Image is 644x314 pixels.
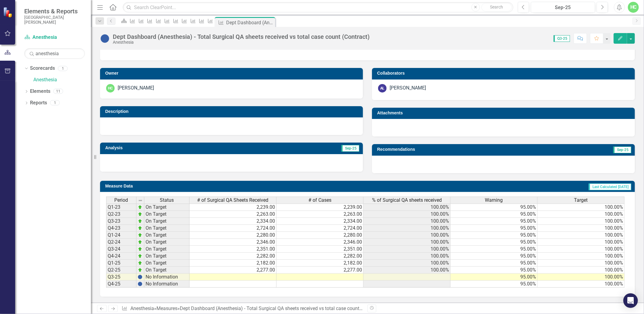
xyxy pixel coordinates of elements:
td: 95.00% [451,218,538,225]
td: 95.00% [451,232,538,239]
td: 100.00% [364,267,451,274]
td: 100.00% [538,274,625,281]
td: 100.00% [364,253,451,260]
td: 100.00% [538,246,625,253]
img: zOikAAAAAElFTkSuQmCC [138,212,143,217]
td: 100.00% [364,225,451,232]
td: 2,182.00 [277,260,364,267]
td: No Information [144,281,190,288]
td: 100.00% [538,267,625,274]
span: Sep-25 [613,147,631,153]
td: 95.00% [451,225,538,232]
input: Search Below... [24,48,85,59]
a: Measures [156,306,177,311]
td: Q4-23 [106,225,136,232]
a: Reports [30,100,47,106]
td: 100.00% [364,246,451,253]
span: Elements & Reports [24,8,85,15]
td: On Target [144,232,190,239]
div: » » [122,305,363,312]
td: 2,724.00 [190,225,277,232]
td: 2,280.00 [277,232,364,239]
div: AL [378,84,387,93]
button: Search [481,3,512,12]
a: Elements [30,88,50,95]
img: zOikAAAAAElFTkSuQmCC [138,240,143,245]
td: 95.00% [451,211,538,218]
h3: Owner [105,71,360,76]
td: 95.00% [451,239,538,246]
div: Dept Dashboard (Anesthesia) - Total Surgical QA sheets received vs total case count (Contract) [226,19,274,26]
span: Period [115,198,128,203]
td: On Target [144,260,190,267]
img: zOikAAAAAElFTkSuQmCC [138,233,143,238]
img: zOikAAAAAElFTkSuQmCC [138,226,143,231]
td: 100.00% [538,225,625,232]
td: 100.00% [538,239,625,246]
td: 100.00% [538,232,625,239]
span: % of Surgical QA sheets received [372,198,442,203]
td: Q4-25 [106,281,136,288]
td: 100.00% [364,211,451,218]
td: No Information [144,274,190,281]
td: 2,334.00 [277,218,364,225]
button: Sep-25 [531,2,595,13]
span: Warning [485,198,503,203]
img: zOikAAAAAElFTkSuQmCC [138,261,143,265]
td: 2,282.00 [277,253,364,260]
a: Scorecards [30,65,55,72]
h3: Collaborators [377,71,632,76]
img: BgCOk07PiH71IgAAAABJRU5ErkJggg== [138,275,143,279]
span: # of Cases [308,198,331,203]
img: zOikAAAAAElFTkSuQmCC [138,247,143,252]
td: Q4-24 [106,253,136,260]
td: Q1-23 [106,204,136,211]
td: 95.00% [451,253,538,260]
td: 100.00% [538,281,625,288]
td: 95.00% [451,274,538,281]
div: [PERSON_NAME] [390,85,426,92]
td: 2,724.00 [277,225,364,232]
td: 100.00% [364,218,451,225]
div: [PERSON_NAME] [118,85,154,92]
td: 2,182.00 [190,260,277,267]
div: 11 [53,89,63,94]
a: Anesthesia [24,34,85,41]
span: # of Surgical QA Sheets Received [197,198,269,203]
td: 95.00% [451,260,538,267]
td: 100.00% [364,260,451,267]
td: Q1-24 [106,232,136,239]
h3: Measure Data [105,184,311,188]
td: Q2-23 [106,211,136,218]
span: Status [160,198,174,203]
td: 2,277.00 [277,267,364,274]
td: On Target [144,211,190,218]
td: 100.00% [538,204,625,211]
div: Dept Dashboard (Anesthesia) - Total Surgical QA sheets received vs total case count (Contract) [113,33,370,40]
td: Q3-25 [106,274,136,281]
td: 95.00% [451,267,538,274]
td: 2,239.00 [277,204,364,211]
div: HC [106,84,115,93]
h3: Analysis [105,146,229,150]
td: On Target [144,225,190,232]
div: Dept Dashboard (Anesthesia) - Total Surgical QA sheets received vs total case count (Contract) [180,306,382,311]
img: 8DAGhfEEPCf229AAAAAElFTkSuQmCC [138,198,143,203]
img: zOikAAAAAElFTkSuQmCC [138,268,143,272]
td: 2,263.00 [190,211,277,218]
span: Q3-25 [554,35,570,42]
h3: Recommendations [377,147,548,152]
td: On Target [144,253,190,260]
div: 1 [50,100,60,106]
td: 2,351.00 [190,246,277,253]
td: On Target [144,218,190,225]
td: 95.00% [451,204,538,211]
td: 2,280.00 [190,232,277,239]
input: Search ClearPoint... [123,2,513,13]
td: 100.00% [364,232,451,239]
td: On Target [144,267,190,274]
div: Sep-25 [533,4,593,11]
td: Q3-23 [106,218,136,225]
td: Q3-24 [106,246,136,253]
button: HC [628,2,639,13]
